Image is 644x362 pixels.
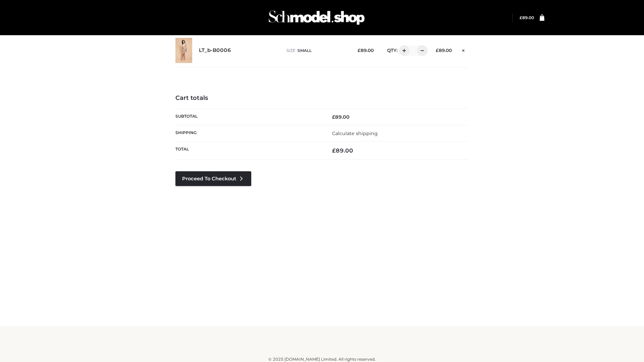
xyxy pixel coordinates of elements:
bdi: 89.00 [358,48,374,53]
span: £ [332,147,336,154]
a: Remove this item [459,45,469,54]
p: size : [286,48,347,54]
th: Shipping [175,125,322,141]
bdi: 89.00 [332,114,350,120]
span: £ [358,48,361,53]
bdi: 89.00 [436,48,452,53]
div: QTY: [380,45,425,56]
a: LT_b-B0006 [199,47,231,54]
h4: Cart totals [175,95,469,102]
span: £ [520,15,522,20]
a: Proceed to Checkout [175,171,251,186]
th: Subtotal [175,109,322,125]
span: SMALL [298,48,312,53]
bdi: 89.00 [520,15,534,20]
bdi: 89.00 [332,147,353,154]
span: £ [436,48,439,53]
span: £ [332,114,335,120]
img: Schmodel Admin 964 [266,4,367,31]
th: Total [175,142,322,160]
a: Calculate shipping [332,130,378,136]
a: £89.00 [520,15,534,20]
